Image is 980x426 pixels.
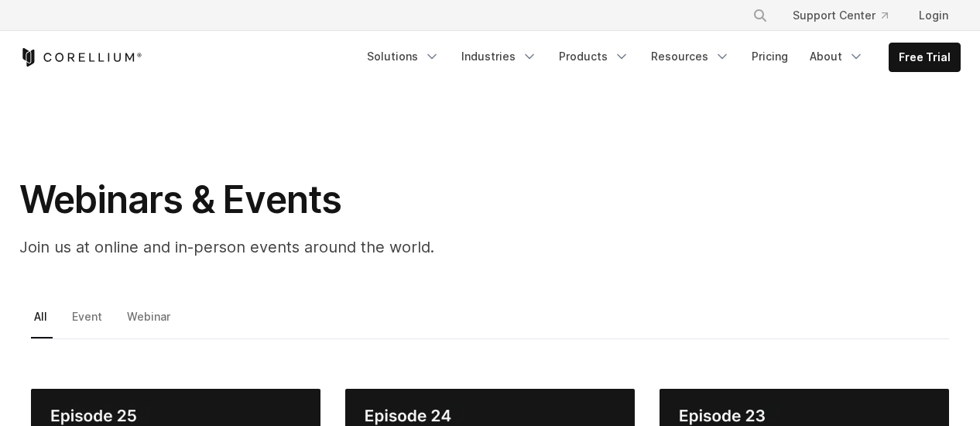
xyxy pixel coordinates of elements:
p: Join us at online and in-person events around the world. [19,235,639,259]
a: Event [69,306,108,338]
a: Solutions [358,43,449,70]
a: About [800,43,873,70]
a: Free Trial [889,43,960,71]
a: Products [550,43,639,70]
div: Navigation Menu [358,43,961,72]
button: Search [746,2,774,29]
a: Webinar [124,306,176,338]
a: Resources [642,43,739,70]
a: Corellium Home [19,48,142,67]
a: Support Center [780,2,900,29]
h1: Webinars & Events [19,177,639,223]
div: Navigation Menu [734,2,961,29]
a: Industries [452,43,547,70]
a: All [31,306,53,338]
a: Login [906,2,961,29]
a: Pricing [742,43,797,70]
